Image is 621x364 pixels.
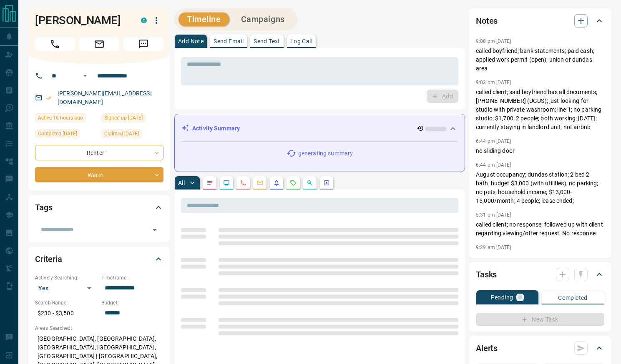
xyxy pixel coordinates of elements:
p: called client; said boyfriend has all documents; [PHONE_NUMBER] (UGUS); just looking for studio w... [476,88,604,132]
p: Actively Searching: [35,274,97,282]
span: Message [123,37,163,51]
div: Activity Summary [181,121,458,136]
p: Send Email [214,38,244,44]
p: 5:31 pm [DATE] [476,212,511,218]
div: Alerts [476,338,604,358]
h2: Criteria [35,252,62,266]
p: Areas Searched: [35,324,163,332]
p: Add Note [178,38,204,44]
p: Activity Summary [192,124,240,133]
button: Campaigns [233,12,293,26]
p: 6:44 pm [DATE] [476,162,511,168]
button: Open [80,71,90,81]
svg: Email Verified [46,95,52,101]
div: Thu May 29 2025 [101,113,163,125]
p: Completed [558,295,588,301]
span: Call [35,37,75,51]
div: Yes [35,282,97,295]
p: All [178,180,185,186]
svg: Listing Alerts [273,180,280,186]
button: Timeline [179,12,229,26]
p: called boyfriend; bank statements; paid cash; applied work permit (open); union or dundas area [476,47,604,73]
div: Tags [35,197,163,217]
h2: Notes [476,14,498,27]
div: Renter [35,145,163,160]
button: Open [149,224,161,236]
a: [PERSON_NAME][EMAIL_ADDRESS][DOMAIN_NAME] [58,90,152,105]
svg: Agent Actions [323,180,330,186]
p: Send Text [254,38,280,44]
p: 6:44 pm [DATE] [476,138,511,144]
span: Email [79,37,119,51]
span: Signed up [DATE] [104,114,143,122]
p: Search Range: [35,299,97,307]
svg: Notes [206,180,213,186]
h2: Alerts [476,342,498,355]
div: Notes [476,11,604,31]
h1: [PERSON_NAME] [35,14,128,27]
p: August occupancy; dundas station; 2 bed 2 bath; budget $3,000 (with utilities); no parking; no pe... [476,170,604,205]
p: generating summary [298,149,353,158]
h2: Tags [35,201,52,214]
div: Sat Aug 16 2025 [35,113,97,125]
span: Claimed [DATE] [104,130,139,138]
p: Timeframe: [101,274,163,282]
h2: Tasks [476,268,497,281]
p: Pending [491,294,513,300]
div: Thu May 29 2025 [101,129,163,141]
p: no sliding door [476,147,604,155]
span: Active 16 hours ago [38,114,83,122]
svg: Requests [290,180,297,186]
svg: Opportunities [307,180,313,186]
span: Contacted [DATE] [38,130,77,138]
div: condos.ca [141,17,147,23]
p: 9:29 am [DATE] [476,244,511,250]
p: 9:08 pm [DATE] [476,38,511,44]
div: Warm [35,167,163,182]
svg: Lead Browsing Activity [223,180,230,186]
div: Tasks [476,264,604,284]
div: Thu May 29 2025 [35,129,97,141]
div: Criteria [35,249,163,269]
p: Log Call [290,38,312,44]
svg: Calls [240,180,246,186]
p: called client; no response; followed up with client regarding viewing/offer request. No response [476,220,604,238]
p: $230 - $3,500 [35,307,97,320]
svg: Emails [256,180,263,186]
p: 9:03 pm [DATE] [476,80,511,85]
p: Budget: [101,299,163,307]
